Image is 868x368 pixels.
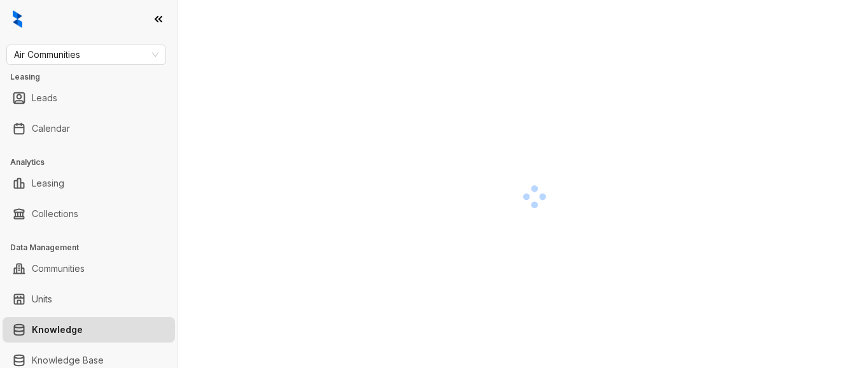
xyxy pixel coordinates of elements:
[3,287,175,312] li: Units
[3,201,175,227] li: Collections
[10,157,178,168] h3: Analytics
[3,116,175,141] li: Calendar
[32,256,85,281] a: Communities
[32,171,64,196] a: Leasing
[3,317,175,343] li: Knowledge
[32,317,83,343] a: Knowledge
[10,71,178,83] h3: Leasing
[3,256,175,281] li: Communities
[13,10,22,28] img: logo
[32,201,78,227] a: Collections
[32,116,70,141] a: Calendar
[32,287,52,312] a: Units
[32,85,57,111] a: Leads
[3,85,175,111] li: Leads
[14,45,158,64] span: Air Communities
[10,242,178,253] h3: Data Management
[3,171,175,196] li: Leasing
